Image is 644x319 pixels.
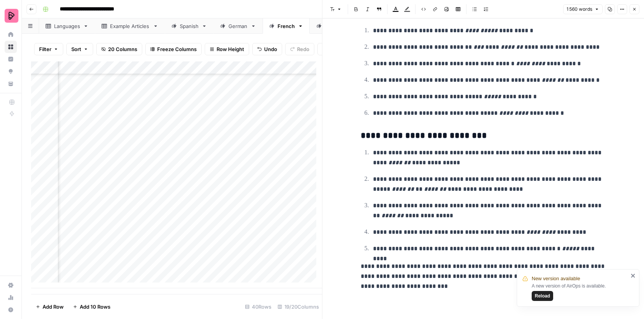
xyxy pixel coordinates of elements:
button: Undo [252,43,282,55]
a: Opportunities [5,65,17,78]
a: Languages [39,18,95,34]
button: Freeze Columns [145,43,202,55]
img: Preply Logo [5,9,18,23]
span: Redo [297,45,309,53]
button: Help + Support [5,304,17,316]
span: Add 10 Rows [80,303,110,311]
span: Sort [71,45,81,53]
a: Arabic [310,18,355,34]
a: Your Data [5,78,17,90]
button: Redo [285,43,314,55]
div: 19/20 Columns [274,301,322,313]
span: Add Row [43,303,64,311]
div: German [228,22,248,30]
button: Filter [34,43,63,55]
div: 40 Rows [242,301,274,313]
span: New version available [532,275,580,283]
span: 1 560 words [567,6,592,13]
div: A new version of AirOps is available. [532,283,628,301]
a: German [214,18,263,34]
span: 20 Columns [108,45,137,53]
a: Usage [5,291,17,304]
button: close [631,273,636,279]
button: Row Height [205,43,249,55]
span: Undo [264,45,277,53]
span: Freeze Columns [157,45,197,53]
button: Workspace: Preply [5,6,17,25]
a: Spanish [165,18,214,34]
button: Reload [532,291,553,301]
a: Insights [5,53,17,65]
button: Sort [66,43,93,55]
button: Add Row [31,301,68,313]
span: Row Height [217,45,244,53]
button: 1 560 words [563,4,603,14]
a: Browse [5,41,17,53]
a: Home [5,28,17,41]
span: Filter [39,45,51,53]
a: Example Articles [95,18,165,34]
a: Settings [5,279,17,291]
a: French [263,18,310,34]
button: Add 10 Rows [68,301,115,313]
span: Reload [535,293,550,299]
button: 20 Columns [96,43,142,55]
div: Example Articles [110,22,150,30]
div: Languages [54,22,80,30]
div: Spanish [180,22,199,30]
div: French [278,22,295,30]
